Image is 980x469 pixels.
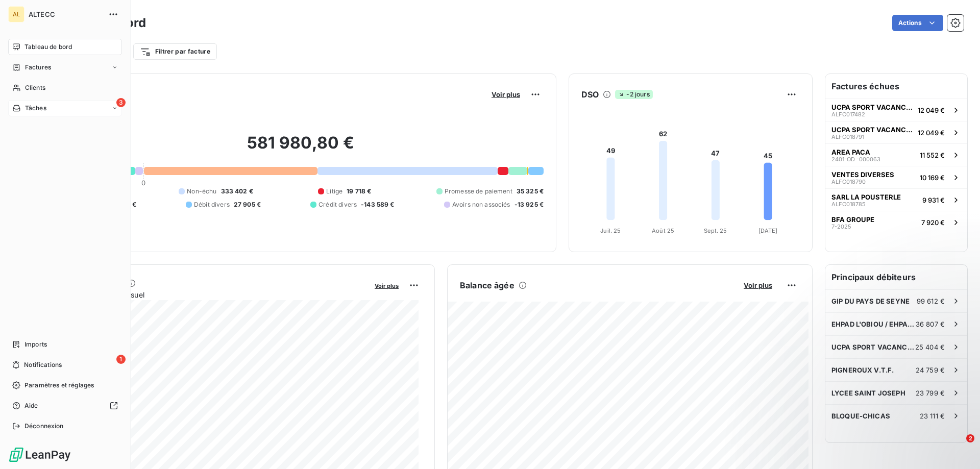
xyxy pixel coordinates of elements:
span: 11 552 € [920,151,945,159]
span: UCPA SPORT VACANCES - SERRE CHEVALIER [831,126,914,134]
span: ALFC017482 [831,111,865,117]
span: 19 718 € [347,187,371,196]
span: Aide [24,401,38,410]
span: Voir plus [492,90,520,98]
span: 35 325 € [517,187,544,196]
span: Clients [25,83,45,92]
span: EHPAD L'OBIOU / EHPAD DE MENS [831,320,916,328]
span: Déconnexion [24,422,64,431]
span: 10 169 € [920,174,945,182]
span: Tableau de bord [24,42,72,52]
a: Aide [8,398,122,414]
img: Logo LeanPay [8,447,71,463]
span: AREA PACA [831,148,870,156]
button: Voir plus [372,281,402,290]
span: Paramètres et réglages [24,381,94,390]
span: 12 049 € [918,106,945,114]
span: Promesse de paiement [445,187,512,196]
span: -2 jours [615,90,652,99]
span: 2401-OD -000063 [831,156,880,162]
h6: Factures échues [825,74,967,98]
button: UCPA SPORT VACANCES - SERRE CHEVALIERALFC01748212 049 € [825,98,967,121]
tspan: Juil. 25 [600,227,621,234]
span: SARL LA POUSTERLE [831,193,901,201]
span: Voir plus [375,282,399,289]
span: Chiffre d'affaires mensuel [58,289,367,300]
button: Voir plus [741,281,775,290]
button: Actions [892,15,943,31]
span: Imports [24,340,47,349]
span: 27 905 € [234,200,261,209]
button: VENTES DIVERSESALFC01879010 169 € [825,166,967,188]
span: ALFC018785 [831,201,866,207]
h6: Balance âgée [460,279,514,291]
span: Avoirs non associés [452,200,510,209]
h6: Principaux débiteurs [825,265,967,289]
span: 99 612 € [917,297,945,305]
span: Débit divers [194,200,230,209]
span: 12 049 € [918,129,945,137]
iframe: Intercom live chat [945,434,970,459]
span: ALTECC [29,10,102,18]
span: Tâches [25,104,46,113]
span: BFA GROUPE [831,215,874,224]
span: -13 925 € [514,200,544,209]
span: Non-échu [187,187,216,196]
tspan: Sept. 25 [704,227,727,234]
h6: DSO [581,88,599,101]
span: ALFC018790 [831,179,866,185]
button: Voir plus [488,90,523,99]
span: 24 759 € [916,366,945,374]
span: UCPA SPORT VACANCES - SERRE CHEVALIER [831,103,914,111]
span: 0 [141,179,145,187]
span: 7 920 € [921,218,945,227]
span: 333 402 € [221,187,253,196]
span: ALFC018791 [831,134,864,140]
button: BFA GROUPE7-20257 920 € [825,211,967,233]
span: GIP DU PAYS DE SEYNE [831,297,910,305]
div: AL [8,6,24,22]
span: Voir plus [744,281,772,289]
span: UCPA SPORT VACANCES - SERRE CHEVALIER [831,343,915,351]
span: Factures [25,63,51,72]
span: PIGNEROUX V.T.F. [831,366,894,374]
button: SARL LA POUSTERLEALFC0187859 931 € [825,188,967,211]
span: Litige [326,187,342,196]
span: 9 931 € [922,196,945,204]
span: 7-2025 [831,224,851,230]
iframe: Intercom notifications message [776,370,980,441]
span: 36 807 € [916,320,945,328]
button: AREA PACA2401-OD -00006311 552 € [825,143,967,166]
h2: 581 980,80 € [58,133,544,163]
span: 2 [966,434,974,442]
span: -143 589 € [361,200,395,209]
button: UCPA SPORT VACANCES - SERRE CHEVALIERALFC01879112 049 € [825,121,967,143]
tspan: [DATE] [758,227,778,234]
span: 1 [116,355,126,364]
button: Filtrer par facture [133,43,217,60]
tspan: Août 25 [652,227,674,234]
span: Notifications [24,360,62,369]
span: 3 [116,98,126,107]
span: Crédit divers [318,200,357,209]
span: 25 404 € [915,343,945,351]
span: VENTES DIVERSES [831,170,894,179]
